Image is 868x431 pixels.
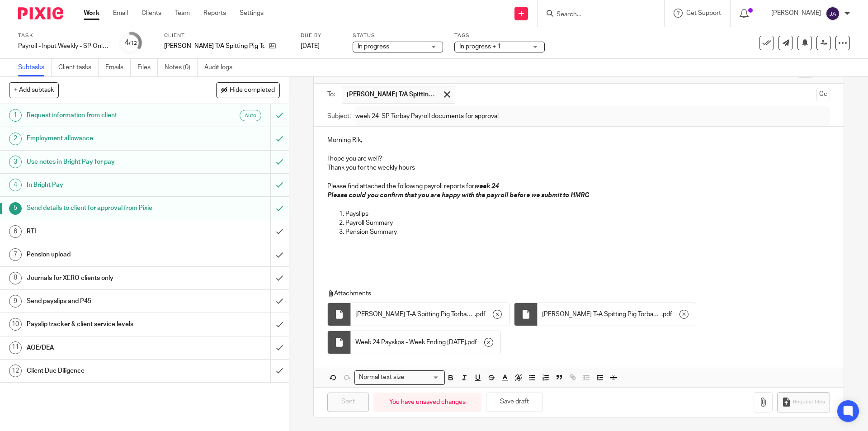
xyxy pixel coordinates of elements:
div: Auto [240,110,261,121]
label: Due by [301,32,341,39]
p: Attachments [327,289,813,298]
div: 8 [9,272,22,284]
span: Week 24 Payslips - Week Ending [DATE] [355,338,466,347]
div: 2 [9,133,22,145]
small: /12 [129,41,137,46]
div: 9 [9,295,22,308]
div: 4 [125,38,137,48]
span: In progress [358,43,389,50]
em: Please could you confirm that you are happy with the payroll before we submit to HMRC [327,192,589,199]
img: Pixie [18,7,63,19]
a: Settings [240,9,264,18]
a: Files [137,59,158,76]
h1: Request information from client [27,109,183,122]
h1: In Bright Pay [27,178,183,192]
p: Please find attached the following payroll reports for [327,182,830,191]
label: Task [18,32,108,39]
button: Request files [777,392,830,412]
div: 12 [9,365,22,377]
button: Hide completed [216,82,280,98]
input: Sent [327,393,369,412]
div: Payroll - Input Weekly - SP Only # [18,42,108,51]
label: Status [353,32,443,39]
a: Clients [142,9,161,18]
h1: Pension upload [27,248,183,261]
a: Audit logs [204,59,239,76]
div: 11 [9,341,22,354]
span: Normal text size [357,373,406,382]
a: Subtasks [18,59,52,76]
div: 1 [9,109,22,122]
a: Emails [105,59,131,76]
button: Save draft [486,393,543,412]
p: [PERSON_NAME] T/A Spitting Pig Torbay [164,42,264,51]
span: [PERSON_NAME] T/A Spitting Pig Torbay [347,90,437,99]
p: Payroll Summary [345,218,830,227]
button: Cc [816,88,830,101]
label: Subject: [327,112,351,121]
div: 10 [9,318,22,331]
h1: Client Due Diligence [27,364,183,378]
input: Search for option [407,373,439,382]
span: In progress + 1 [459,43,501,50]
em: week 24 [474,183,499,189]
label: Client [164,32,289,39]
a: Email [113,9,128,18]
p: Payslips [345,209,830,218]
h1: Use notes in Bright Pay for pay [27,155,183,169]
span: pdf [476,310,486,319]
button: + Add subtask [9,82,59,98]
a: Client tasks [58,59,99,76]
p: I hope you are well? [327,154,830,163]
label: To: [327,90,337,99]
a: Reports [203,9,226,18]
a: Work [84,9,99,18]
h1: Payslip tracker & client service levels [27,317,183,331]
p: Morning Rik, [327,136,830,145]
span: [PERSON_NAME] T-A Spitting Pig Torbay - Pensions - Week 24 [542,310,661,319]
div: . [351,331,500,354]
h1: Send details to client for approval from Pixie [27,201,183,215]
div: 4 [9,179,22,191]
div: 7 [9,248,22,261]
span: Request files [793,398,825,406]
span: pdf [467,338,477,347]
span: [PERSON_NAME] T-A Spitting Pig Torbay - Payroll Summary - Week 24 [355,310,475,319]
div: 6 [9,225,22,238]
h1: AOE/DEA [27,341,183,355]
h1: Employment allowance [27,132,183,145]
div: 3 [9,156,22,168]
p: Thank you for the weekly hours [327,163,830,172]
p: [PERSON_NAME] [771,9,821,18]
span: [DATE] [301,43,320,49]
div: 5 [9,202,22,215]
a: Notes (0) [165,59,198,76]
div: . [538,303,696,326]
input: Search [556,11,637,19]
p: Pension Summary [345,227,830,237]
img: svg%3E [826,6,840,21]
div: . [351,303,509,326]
span: pdf [663,310,672,319]
div: You have unsaved changes [373,393,481,412]
h1: Journals for XERO clients only [27,271,183,285]
h1: Send payslips and P45 [27,294,183,308]
span: Get Support [686,10,721,16]
a: Team [175,9,190,18]
h1: RTI [27,225,183,238]
div: Search for option [354,370,445,384]
span: Hide completed [230,87,275,94]
label: Tags [454,32,545,39]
